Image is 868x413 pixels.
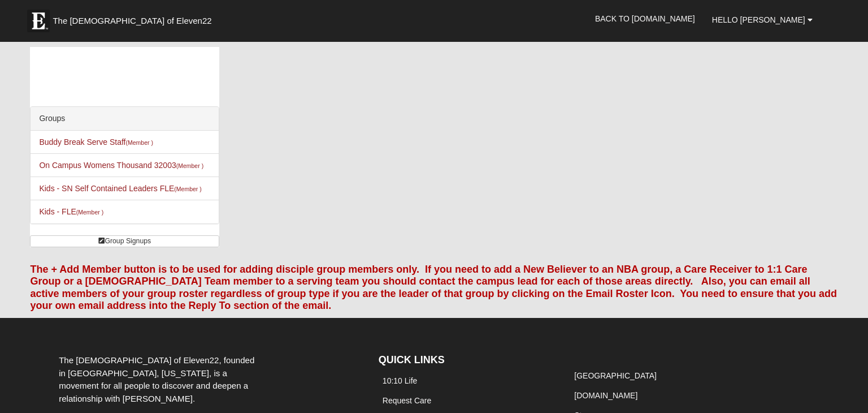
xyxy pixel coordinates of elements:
small: (Member ) [174,186,201,192]
font: The + Add Member button is to be used for adding disciple group members only. If you need to add ... [30,264,837,312]
a: Group Signups [30,235,219,247]
a: 10:10 Life [383,376,418,385]
a: The [DEMOGRAPHIC_DATA] of Eleven22 [21,4,248,32]
a: Kids - SN Self Contained Leaders FLE(Member ) [39,184,201,193]
a: On Campus Womens Thousand 32003(Member ) [39,161,203,170]
h4: QUICK LINKS [379,354,553,367]
small: (Member ) [76,209,103,216]
a: [DOMAIN_NAME] [574,391,637,400]
div: Groups [31,107,219,131]
a: Hello [PERSON_NAME] [704,6,821,34]
small: (Member ) [125,139,153,146]
span: Hello [PERSON_NAME] [712,15,805,24]
small: (Member ) [176,162,203,169]
img: Eleven22 logo [27,10,50,32]
a: [GEOGRAPHIC_DATA] [574,371,657,380]
a: Buddy Break Serve Staff(Member ) [39,137,153,147]
a: Kids - FLE(Member ) [39,207,103,216]
span: The [DEMOGRAPHIC_DATA] of Eleven22 [53,15,211,27]
a: Request Care [383,396,431,405]
a: Back to [DOMAIN_NAME] [587,5,704,33]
